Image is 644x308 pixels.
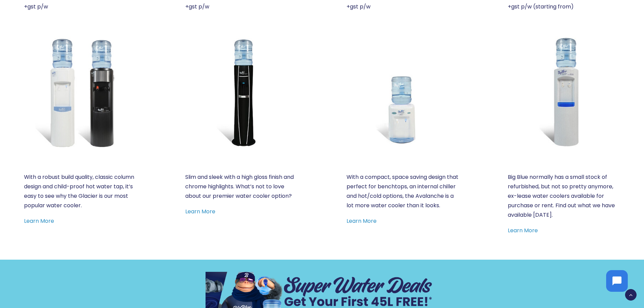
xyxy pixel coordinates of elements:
[185,172,297,201] p: Slim and sleek with a high gloss finish and chrome highlights. What’s not to love about our premi...
[347,217,377,225] a: Learn More
[347,2,459,11] p: +gst p/w
[24,2,136,11] p: +gst p/w
[508,2,620,11] p: +gst p/w (starting from)
[185,2,297,11] p: +gst p/w
[24,217,54,225] a: Learn More
[508,36,620,148] a: Refurbished
[508,172,620,220] p: Big Blue normally has a small stock of refurbished, but not so pretty anymore, ex-lease water coo...
[24,172,136,210] p: With a robust build quality, classic column design and child-proof hot water tap, it’s easy to se...
[508,227,538,234] a: Learn More
[347,36,459,148] a: Benchtop Avalanche
[347,172,459,210] p: With a compact, space saving design that perfect for benchtops, an internal chiller and hot/cold ...
[185,36,297,148] a: Everest Elite
[491,263,635,299] iframe: Chatbot
[185,208,215,215] a: Learn More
